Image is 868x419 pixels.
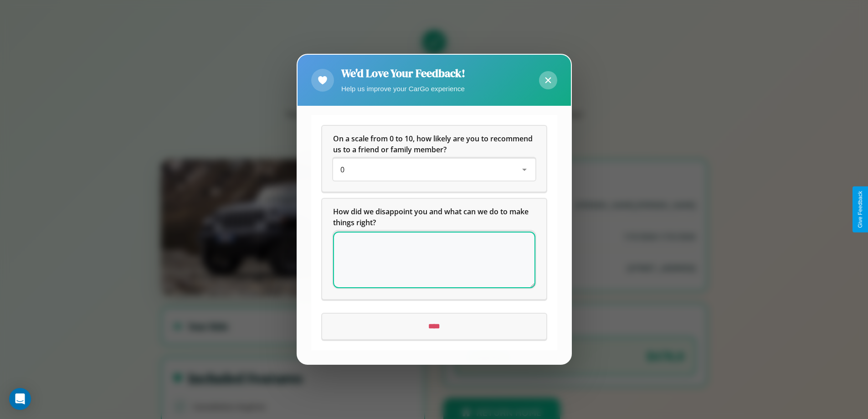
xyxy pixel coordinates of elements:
[333,207,530,228] span: How did we disappoint you and what can we do to make things right?
[333,134,535,155] h5: On a scale from 0 to 10, how likely are you to recommend us to a friend or family member?
[341,66,465,81] h2: We'd Love Your Feedback!
[341,83,465,95] p: Help us improve your CarGo experience
[340,165,344,175] span: 0
[333,134,534,155] span: On a scale from 0 to 10, how likely are you to recommend us to a friend or family member?
[857,191,863,228] div: Give Feedback
[322,126,546,192] div: On a scale from 0 to 10, how likely are you to recommend us to a friend or family member?
[9,388,31,410] div: Open Intercom Messenger
[333,159,535,181] div: On a scale from 0 to 10, how likely are you to recommend us to a friend or family member?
